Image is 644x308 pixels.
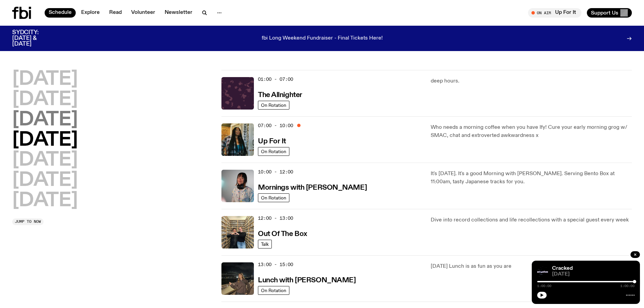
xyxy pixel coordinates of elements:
span: On Rotation [261,149,286,154]
img: Logo for Podcast Cracked. Black background, with white writing, with glass smashing graphics [537,266,548,277]
button: On AirUp For It [528,8,581,18]
button: [DATE] [12,151,78,170]
a: On Rotation [258,286,289,295]
img: Ify - a Brown Skin girl with black braided twists, looking up to the side with her tongue stickin... [221,123,254,156]
button: [DATE] [12,191,78,210]
a: On Rotation [258,193,289,202]
span: Jump to now [15,220,41,223]
span: 1:00:00 [537,284,551,288]
button: [DATE] [12,70,78,89]
a: Talk [258,240,272,248]
h3: Out Of The Box [258,231,307,238]
button: [DATE] [12,131,78,150]
span: On Rotation [261,195,286,200]
span: 10:00 - 12:00 [258,169,293,175]
h3: The Allnighter [258,92,302,99]
a: Lunch with [PERSON_NAME] [258,276,356,284]
a: On Rotation [258,101,289,110]
h3: Lunch with [PERSON_NAME] [258,277,356,284]
p: Dive into record collections and life recollections with a special guest every week [431,216,632,224]
a: Newsletter [161,8,196,18]
img: Matt and Kate stand in the music library and make a heart shape with one hand each. [221,216,254,248]
a: On Rotation [258,147,289,156]
p: [DATE] Lunch is as fun as you are [431,262,632,270]
p: It's [DATE]. It's a good Morning with [PERSON_NAME]. Serving Bento Box at 11:00am, tasty Japanese... [431,170,632,186]
span: Talk [261,242,269,247]
span: 07:00 - 10:00 [258,122,293,129]
span: On Rotation [261,288,286,293]
a: Explore [77,8,104,18]
span: On Rotation [261,103,286,108]
h3: Mornings with [PERSON_NAME] [258,184,367,191]
p: fbi Long Weekend Fundraiser - Final Tickets Here! [262,35,383,42]
a: Read [105,8,126,18]
h3: Up For It [258,138,286,145]
button: [DATE] [12,90,78,109]
a: Cracked [552,266,573,271]
span: 01:00 - 07:00 [258,76,293,82]
p: deep hours. [431,77,632,85]
span: 13:00 - 15:00 [258,261,293,268]
a: Out Of The Box [258,229,307,238]
button: Support Us [587,8,632,18]
img: Izzy Page stands above looking down at Opera Bar. She poses in front of the Harbour Bridge in the... [221,262,254,295]
a: Schedule [45,8,76,18]
button: [DATE] [12,171,78,190]
button: [DATE] [12,111,78,129]
a: Mornings with [PERSON_NAME] [258,183,367,191]
p: Who needs a morning coffee when you have Ify! Cure your early morning grog w/ SMAC, chat and extr... [431,123,632,140]
span: [DATE] [552,272,635,277]
button: Jump to now [12,218,44,225]
h3: SYDCITY: [DATE] & [DATE] [12,30,55,47]
a: The Allnighter [258,90,302,99]
a: Volunteer [127,8,159,18]
span: 12:00 - 13:00 [258,215,293,221]
span: 1:00:00 [620,284,635,288]
a: Up For It [258,137,286,145]
img: Kana Frazer is smiling at the camera with her head tilted slightly to her left. She wears big bla... [221,170,254,202]
span: Support Us [591,10,618,16]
